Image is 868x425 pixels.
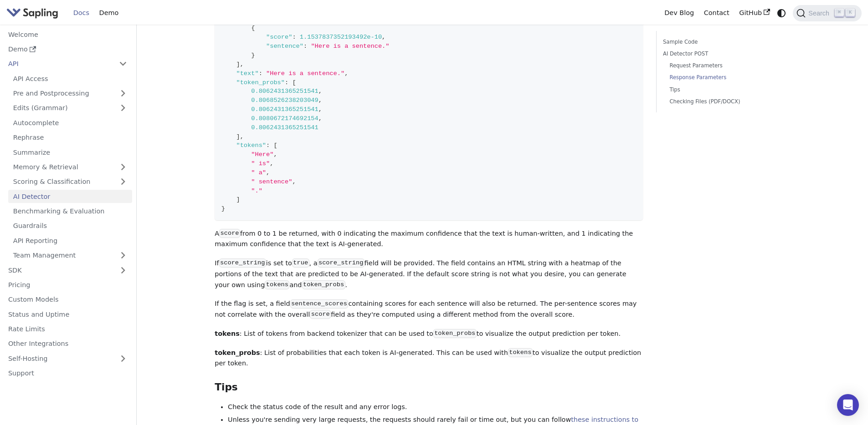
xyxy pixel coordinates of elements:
span: : [266,142,270,149]
span: , [318,115,322,122]
span: , [318,106,322,113]
span: "text" [236,70,258,77]
span: } [221,205,225,212]
strong: token_probs [215,349,260,356]
span: , [292,178,296,185]
span: "token_probs" [236,79,285,86]
span: 0.8062431365251541 [251,106,318,113]
a: Docs [68,6,94,20]
span: , [240,133,244,140]
a: API Reporting [8,234,132,247]
a: Edits (Grammar) [8,101,132,115]
span: [ [273,142,277,149]
span: ] [236,133,240,140]
a: Rephrase [8,131,132,144]
span: : [303,43,307,50]
a: Response Parameters [669,73,783,82]
a: Sample Code [663,38,786,46]
a: Contact [699,6,734,20]
span: , [344,70,348,77]
a: Benchmarking & Evaluation [8,205,132,218]
span: "tokens" [236,142,266,149]
span: , [266,169,270,176]
span: ] [236,196,240,203]
a: Welcome [3,28,132,41]
a: Rate Limits [3,323,132,336]
code: score [219,229,240,238]
p: : List of probabilities that each token is AI-generated. This can be used with to visualize the o... [215,348,643,369]
p: If the flag is set, a field containing scores for each sentence will also be returned. The per-se... [215,299,643,320]
a: Scoring & Classification [8,175,132,188]
a: Pricing [3,278,132,292]
p: : List of tokens from backend tokenizer that can be used to to visualize the output prediction pe... [215,329,643,339]
a: Demo [94,6,123,20]
div: Open Intercom Messenger [837,394,859,416]
code: tokens [265,280,289,289]
span: "Here is a sentence." [266,70,344,77]
span: 0.8062431365251541 [251,88,318,95]
a: GitHub [734,6,775,20]
button: Collapse sidebar category 'API' [114,57,132,71]
a: Request Parameters [669,61,783,70]
a: Status and Uptime [3,308,132,321]
code: score_string [318,258,365,268]
code: tokens [508,348,533,357]
span: " is" [251,160,270,167]
span: "Here is a sentence." [311,43,389,50]
a: Dev Blog [659,6,699,20]
span: , [318,97,322,104]
a: Team Management [8,249,132,262]
a: Other Integrations [3,337,132,350]
button: Search (Command+K) [793,5,861,21]
a: Summarize [8,146,132,159]
span: 0.8062431365251541 [251,124,318,131]
span: , [382,34,385,40]
img: Sapling.ai [6,6,58,20]
h3: Tips [215,381,643,394]
span: } [251,52,255,59]
button: Expand sidebar category 'SDK' [114,263,132,277]
a: Checking Files (PDF/DOCX) [669,97,783,106]
span: , [240,61,244,68]
a: API [3,57,114,71]
span: { [251,25,255,31]
a: SDK [3,263,114,277]
span: 0.8068526238203049 [251,97,318,104]
a: Custom Models [3,293,132,306]
span: [ [292,79,296,86]
span: : [292,34,296,40]
span: "score" [266,34,292,40]
span: " sentence" [251,178,292,185]
span: "sentence" [266,43,303,50]
a: Memory & Retrieval [8,161,132,174]
a: Guardrails [8,219,132,233]
button: Switch between dark and light mode (currently system mode) [775,6,788,20]
span: : [259,70,262,77]
span: : [285,79,288,86]
code: score_string [219,258,266,268]
span: ] [236,61,240,68]
span: 1.1537837352193492e-10 [300,34,382,40]
span: " a" [251,169,266,176]
span: Search [806,10,835,17]
a: AI Detector POST [663,50,786,58]
a: Self-Hosting [3,352,132,365]
span: "Here" [251,151,273,158]
strong: tokens [215,330,240,337]
kbd: ⌘ [835,9,844,17]
code: token_probs [433,329,477,338]
a: Tips [669,86,783,94]
a: Sapling.ai [6,6,62,20]
li: Check the status code of the result and any error logs. [228,402,643,413]
p: If is set to , a field will be provided. The field contains an HTML string with a heatmap of the ... [215,258,643,290]
span: , [270,160,273,167]
kbd: K [846,9,855,17]
code: true [292,258,309,268]
a: AI Detector [8,190,132,203]
p: A from 0 to 1 be returned, with 0 indicating the maximum confidence that the text is human-writte... [215,228,643,250]
code: score [310,310,331,319]
span: "." [251,187,262,194]
a: Demo [3,43,132,56]
a: Pre and Postprocessing [8,87,132,100]
a: API Access [8,72,132,85]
